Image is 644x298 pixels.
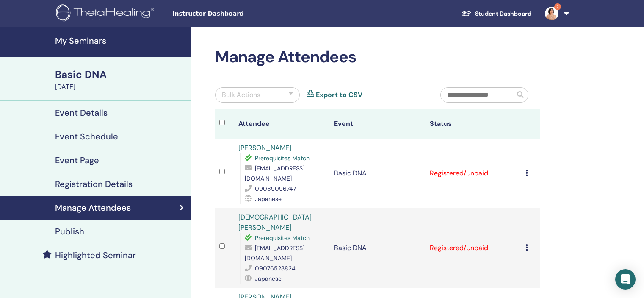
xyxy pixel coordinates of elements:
[255,154,310,162] span: Prerequisites Match
[50,67,191,92] a: Basic DNA[DATE]
[56,4,157,23] img: logo.png
[554,3,561,10] span: 2
[255,185,296,192] span: 09089096747
[245,244,304,262] span: [EMAIL_ADDRESS][DOMAIN_NAME]
[615,269,636,290] div: Open Intercom Messenger
[55,203,131,213] h4: Manage Attendees
[316,90,362,100] a: Export to CSV
[172,9,299,18] span: Instructor Dashboard
[234,109,330,139] th: Attendee
[55,131,118,142] h4: Event Schedule
[55,226,84,237] h4: Publish
[255,265,296,272] span: 09076523824
[55,179,133,189] h4: Registration Details
[330,208,426,288] td: Basic DNA
[55,36,185,46] h4: My Seminars
[222,90,260,100] div: Bulk Actions
[215,47,540,67] h2: Manage Attendees
[545,7,558,20] img: default.jpg
[255,195,282,203] span: Japanese
[462,10,472,17] img: graduation-cap-white.svg
[55,155,99,165] h4: Event Page
[55,250,136,260] h4: Highlighted Seminar
[330,109,426,139] th: Event
[55,82,185,92] div: [DATE]
[245,164,304,182] span: [EMAIL_ADDRESS][DOMAIN_NAME]
[238,143,291,152] a: [PERSON_NAME]
[238,213,312,232] a: [DEMOGRAPHIC_DATA][PERSON_NAME]
[426,109,521,139] th: Status
[55,108,108,118] h4: Event Details
[255,234,310,242] span: Prerequisites Match
[55,67,185,82] div: Basic DNA
[455,6,538,22] a: Student Dashboard
[330,139,426,208] td: Basic DNA
[255,275,282,282] span: Japanese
